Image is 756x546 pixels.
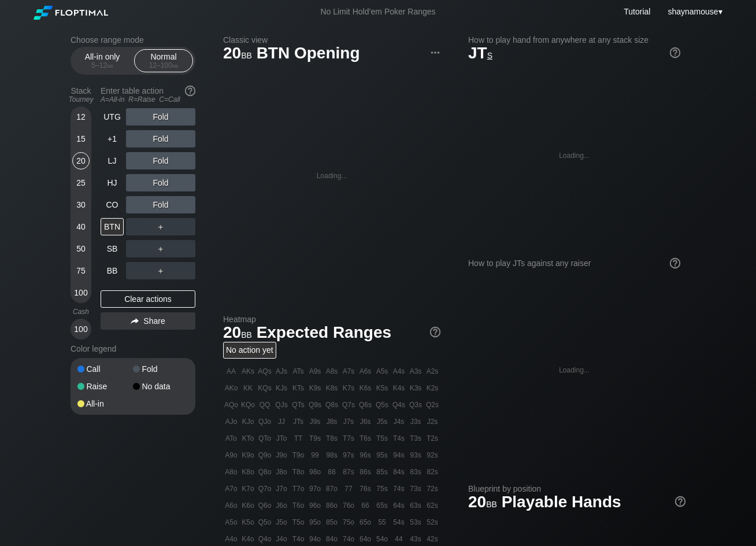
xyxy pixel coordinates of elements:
[126,174,195,191] div: Fold
[66,308,96,316] div: Cash
[357,481,373,497] div: 76s
[139,61,188,69] div: 12 – 100
[72,108,90,126] div: 12
[466,493,499,512] span: 20
[223,514,239,530] div: A5o
[290,414,306,430] div: JTs
[307,447,323,463] div: 99
[257,397,273,413] div: QQ
[340,363,357,379] div: A7s
[257,514,273,530] div: Q5o
[559,152,590,160] div: Loading...
[223,323,440,342] h1: Expected Ranges
[424,430,440,447] div: T2s
[324,397,340,413] div: Q8s
[240,447,256,463] div: K9o
[424,481,440,497] div: 72s
[273,497,290,514] div: J6o
[424,464,440,480] div: 82s
[374,447,390,463] div: 95s
[72,196,90,213] div: 30
[221,45,254,64] span: 20
[241,48,252,61] span: bb
[340,380,357,396] div: K7s
[101,312,195,330] div: Share
[624,7,650,16] a: Tutorial
[357,397,373,413] div: Q6s
[290,430,306,447] div: TT
[307,397,323,413] div: Q9s
[407,430,424,447] div: T3s
[137,50,190,72] div: Normal
[240,430,256,447] div: KTo
[126,152,195,169] div: Fold
[324,497,340,514] div: 86o
[424,414,440,430] div: J2s
[324,481,340,497] div: 87o
[290,514,306,530] div: T5o
[101,290,195,308] div: Clear actions
[240,397,256,413] div: KQo
[101,130,124,147] div: +1
[240,497,256,514] div: K6o
[107,61,113,69] span: bb
[669,46,681,59] img: help.32db89a4.svg
[76,50,129,72] div: All-in only
[126,130,195,147] div: Fold
[223,414,239,430] div: AJo
[126,262,195,279] div: ＋
[407,481,424,497] div: 73s
[324,447,340,463] div: 98s
[340,497,357,514] div: 76o
[101,95,195,104] div: A=All-in R=Raise C=Call
[223,35,440,45] h2: Classic view
[407,397,424,413] div: Q3s
[290,397,306,413] div: QTs
[273,430,290,447] div: JTo
[223,481,239,497] div: A7o
[133,382,188,390] div: No data
[340,414,357,430] div: J7s
[273,481,290,497] div: J7o
[468,484,685,493] h2: Blueprint by position
[307,380,323,396] div: K9s
[391,414,407,430] div: J4s
[66,95,96,104] div: Tourney
[559,366,590,374] div: Loading...
[357,430,373,447] div: T6s
[223,430,239,447] div: ATo
[273,414,290,430] div: JJ
[72,152,90,169] div: 20
[317,172,347,180] div: Loading...
[101,240,124,257] div: SB
[240,514,256,530] div: K5o
[324,514,340,530] div: 85o
[486,497,497,510] span: bb
[429,46,442,59] img: ellipsis.fd386fe8.svg
[290,497,306,514] div: T6o
[391,514,407,530] div: 54s
[241,327,252,340] span: bb
[340,447,357,463] div: 97s
[101,108,124,126] div: UTG
[101,174,124,191] div: HJ
[71,340,195,358] div: Color legend
[72,218,90,235] div: 40
[674,495,687,508] img: help.32db89a4.svg
[391,447,407,463] div: 94s
[77,400,133,408] div: All-in
[273,380,290,396] div: KJs
[357,497,373,514] div: 66
[257,481,273,497] div: Q7o
[184,84,197,97] img: help.32db89a4.svg
[240,363,256,379] div: AKs
[307,363,323,379] div: A9s
[290,481,306,497] div: T7o
[77,382,133,390] div: Raise
[257,447,273,463] div: Q9o
[357,447,373,463] div: 96s
[407,514,424,530] div: 53s
[72,130,90,147] div: 15
[424,397,440,413] div: Q2s
[273,397,290,413] div: QJs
